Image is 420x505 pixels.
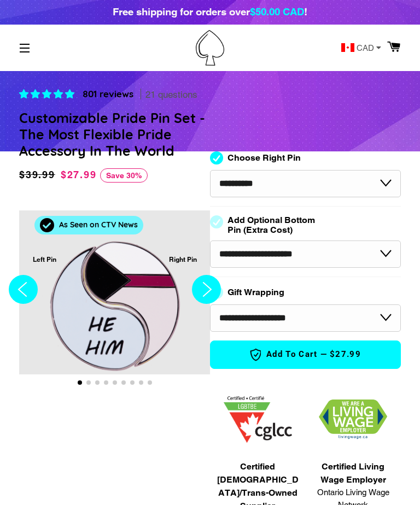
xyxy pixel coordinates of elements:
span: 801 reviews [83,88,133,99]
span: 21 questions [145,89,197,102]
span: $50.00 CAD [250,5,304,17]
span: $39.99 [19,169,55,180]
img: Pin-Ace [196,30,224,66]
img: 1706832627.png [319,400,387,439]
span: CAD [357,44,374,52]
img: 1705457225.png [224,396,292,443]
span: 4.83 stars [19,89,77,99]
button: Previous slide [5,194,41,389]
div: 1 / 9 [19,210,210,374]
span: Certified Living Wage Employer [311,460,396,486]
div: Free shipping for orders over ! [113,4,307,19]
span: Save 30% [100,168,148,183]
h1: Customizable Pride Pin Set - The Most Flexible Pride Accessory In The World [19,110,210,159]
span: $27.99 [61,169,97,180]
button: Next slide [192,194,221,389]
